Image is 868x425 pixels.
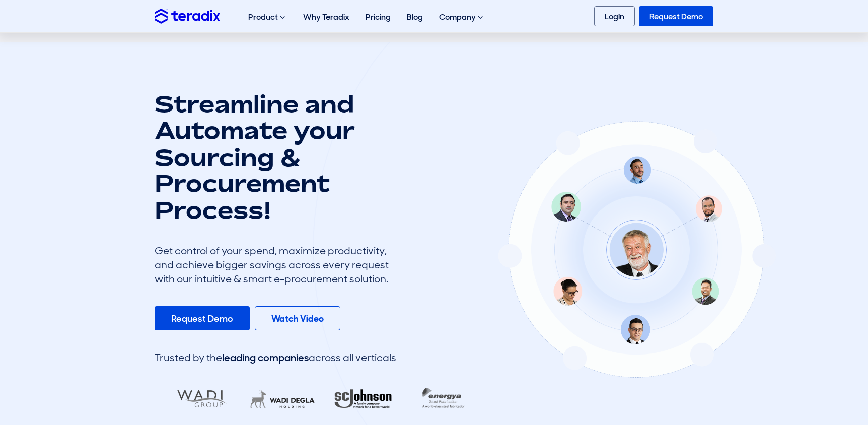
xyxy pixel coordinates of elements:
[399,1,431,33] a: Blog
[255,306,340,330] a: Watch Video
[357,1,399,33] a: Pricing
[240,1,295,33] div: Product
[271,313,324,325] b: Watch Video
[155,244,396,286] div: Get control of your spend, maximize productivity, and achieve bigger savings across every request...
[155,91,396,224] h1: Streamline and Automate your Sourcing & Procurement Process!
[155,306,250,330] a: Request Demo
[155,9,220,23] img: Teradix logo
[431,1,493,33] div: Company
[218,383,300,415] img: RA
[155,350,396,365] div: Trusted by the across all verticals
[639,6,713,26] a: Request Demo
[594,6,635,26] a: Login
[222,351,309,364] span: leading companies
[299,383,380,415] img: Bariq
[295,1,357,33] a: Why Teradix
